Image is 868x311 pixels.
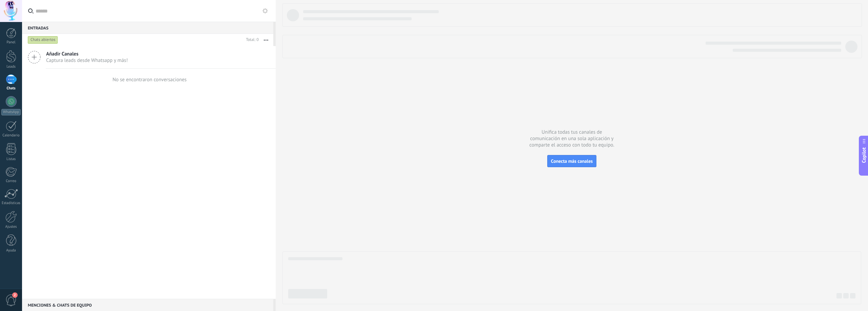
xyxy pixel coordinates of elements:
div: Total: 0 [243,37,259,43]
div: Leads [1,65,21,69]
div: Listas [1,157,21,161]
span: Copilot [861,147,867,163]
span: 2 [12,292,18,298]
span: Conecta más canales [551,158,593,164]
div: Correo [1,179,21,183]
div: WhatsApp [1,109,21,115]
span: Captura leads desde Whatsapp y más! [46,57,128,64]
div: Chats abiertos [28,36,58,44]
div: Chats [1,86,21,91]
div: Menciones & Chats de equipo [22,299,273,311]
div: Ajustes [1,225,21,229]
div: Estadísticas [1,201,21,205]
div: Panel [1,40,21,45]
button: Conecta más canales [547,155,596,167]
button: Más [259,34,273,46]
div: Calendario [1,133,21,138]
div: Ayuda [1,248,21,253]
div: Entradas [22,22,273,34]
span: Añadir Canales [46,51,128,57]
div: No se encontraron conversaciones [113,76,187,83]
